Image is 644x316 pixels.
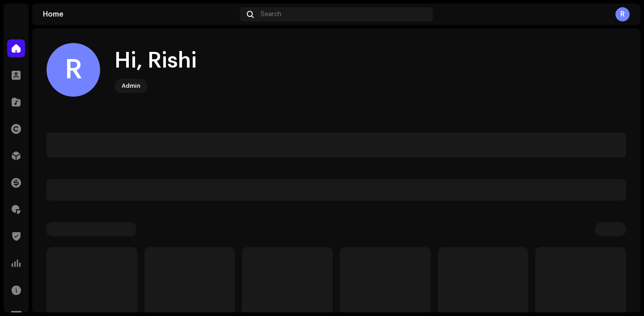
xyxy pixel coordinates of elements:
[122,81,140,91] div: Admin
[43,11,236,18] div: Home
[47,43,100,97] div: R
[615,7,630,21] div: R
[114,47,197,75] div: Hi, Rishi
[261,11,281,18] span: Search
